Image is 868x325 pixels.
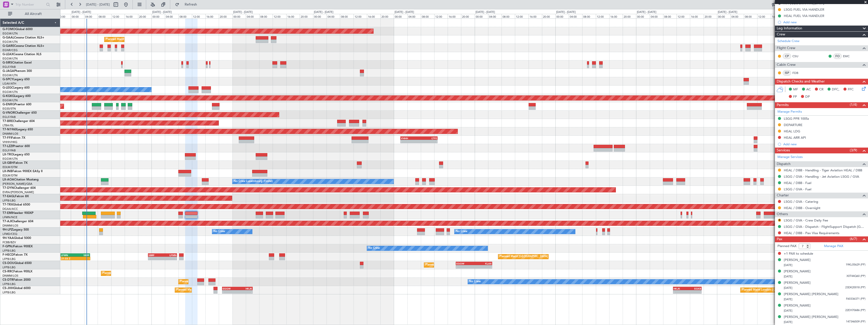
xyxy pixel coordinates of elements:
[784,218,828,222] a: LSGG / GVA - Crew Daily Fee
[843,54,854,58] a: EMC
[3,145,30,148] a: T7-LZZIPraetor 600
[784,292,838,297] div: [PERSON_NAME] [PERSON_NAME]
[3,86,13,89] span: G-LEGC
[3,178,39,181] a: LX-AOACitation Mustang
[3,220,12,223] span: T7-AJI
[777,62,796,68] span: Cabin Crew
[845,308,865,313] span: 22EH70686 (PP)
[3,270,13,273] span: CS-RRC
[380,14,394,18] div: 20:00
[777,244,796,249] label: Planned PAX
[3,32,18,35] a: EGGW/LTN
[3,182,32,186] a: [PERSON_NAME]/QSA
[3,178,14,181] span: LX-AOA
[555,14,569,18] div: 00:00
[98,14,111,18] div: 08:00
[3,111,15,114] span: G-VNOR
[3,45,44,48] a: G-GARECessna Citation XLS+
[61,254,75,257] div: LFMN
[784,187,811,191] a: LSGG / GVA - Fuel
[3,220,33,223] a: T7-AJIChallenger 604
[3,140,17,144] a: VHHH/HKG
[3,124,14,127] a: LTBA/ISL
[819,87,823,92] span: CR
[542,14,555,18] div: 20:00
[784,14,824,18] div: HEAL FUEL VIA HANDLER
[850,102,857,107] span: (1/4)
[488,14,502,18] div: 04:00
[784,280,811,286] div: [PERSON_NAME]
[777,79,825,85] span: Dispatch Checks and Weather
[3,120,13,123] span: T7-BRE
[832,87,839,92] span: DFC,
[421,14,434,18] div: 08:00
[3,128,33,131] a: T7-N1960Legacy 650
[3,86,30,89] a: G-LEGCLegacy 600
[609,14,623,18] div: 16:00
[783,70,791,76] div: ISP
[3,282,16,286] a: LFPB/LBG
[784,116,809,121] div: LSGG PPR 1005z
[425,261,505,269] div: Planned Maint [GEOGRAPHIC_DATA] ([GEOGRAPHIC_DATA])
[3,36,44,39] a: G-GAALCessna Citation XLS+
[205,14,219,18] div: 16:00
[3,78,13,81] span: G-SPCY
[3,61,12,64] span: G-SIRS
[3,232,17,236] a: LFMD/CEQ
[3,90,18,94] a: EGGW/LTN
[3,240,16,244] a: FCBB/BZV
[3,73,18,77] a: EGGW/LTN
[3,195,15,198] span: T7-EAGL
[793,87,798,92] span: MF
[419,140,437,143] div: -
[3,48,18,52] a: EGNR/CEG
[3,70,14,73] span: G-JAGA
[61,257,75,260] div: 21:03 Z
[3,111,37,114] a: G-VNORChallenger 650
[456,262,474,265] div: EGGW
[3,262,14,265] span: CS-DOU
[223,287,237,290] div: EGGW
[75,257,90,260] div: -
[180,278,259,286] div: Planned Maint [GEOGRAPHIC_DATA] ([GEOGRAPHIC_DATA])
[777,155,803,160] a: Manage Services
[3,65,16,69] a: EGLF/FAB
[180,3,202,6] span: Refresh
[237,290,252,293] div: -
[730,14,744,18] div: 04:00
[515,14,528,18] div: 12:00
[86,2,110,7] span: [DATE] - [DATE]
[3,190,34,194] a: EVRA/[PERSON_NAME]
[71,14,84,18] div: 00:00
[846,297,865,301] span: F60336371 (PP)
[162,254,176,257] div: LFMN
[3,278,31,281] a: CS-DTRFalcon 2000
[313,14,327,18] div: 00:00
[784,320,792,324] span: [DATE]
[469,278,481,286] div: No Crew
[173,1,203,9] button: Refresh
[783,142,865,146] div: Add new
[636,14,649,18] div: 00:00
[784,7,824,12] div: LSGG FUEL VIA HANDLER
[784,123,802,127] div: DEPARTURE
[286,14,300,18] div: 16:00
[3,212,33,215] a: T7-EMIHawker 900XP
[3,215,17,219] a: LFMN/NCE
[805,94,810,99] span: DP
[502,14,515,18] div: 08:00
[3,224,18,228] a: DNMM/LOS
[3,170,42,173] a: LX-INBFalcon 900EX EASy II
[3,132,18,136] a: DNMM/LOS
[3,266,16,269] a: LFPB/LBG
[340,14,353,18] div: 08:00
[3,174,17,177] a: EDLW/DTM
[3,278,13,281] span: CS-DTR
[234,178,273,185] div: No Crew Luxembourg (Findel)
[3,165,17,169] a: EDLW/DTM
[434,14,448,18] div: 12:00
[3,107,16,111] a: EGSS/STN
[777,193,789,198] span: Charter
[367,14,380,18] div: 16:00
[784,286,792,290] span: [DATE]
